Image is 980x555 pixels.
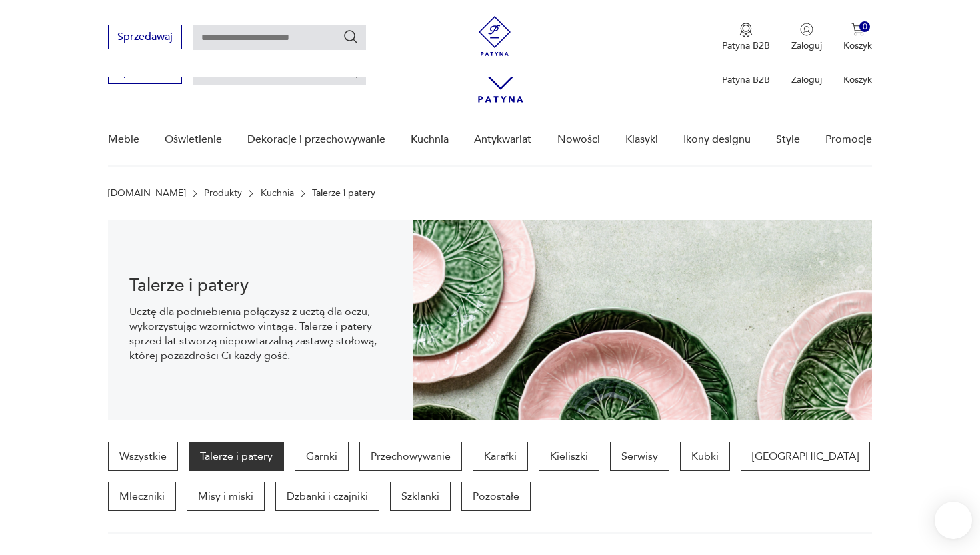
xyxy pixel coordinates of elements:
[843,73,872,86] p: Koszyk
[204,188,242,199] a: Produkty
[741,442,870,471] a: [GEOGRAPHIC_DATA]
[935,502,972,539] iframe: Smartsupp widget button
[722,23,770,52] button: Patyna B2B
[776,114,800,165] a: Style
[108,442,178,471] a: Wszystkie
[843,23,872,52] button: 0Koszyk
[187,482,265,511] a: Misy i miski
[843,39,872,52] p: Koszyk
[108,25,182,49] button: Sprzedawaj
[825,114,872,165] a: Promocje
[722,39,770,52] p: Patyna B2B
[390,482,451,511] a: Szklanki
[851,23,865,36] img: Ikona koszyka
[295,442,349,471] a: Garnki
[461,482,531,511] a: Pozostałe
[791,39,822,52] p: Zaloguj
[791,73,822,86] p: Zaloguj
[108,114,139,165] a: Meble
[557,114,600,165] a: Nowości
[343,29,359,45] button: Szukaj
[625,114,658,165] a: Klasyki
[108,68,182,77] a: Sprzedawaj
[165,114,222,165] a: Oświetlenie
[800,23,813,36] img: Ikonka użytkownika
[189,442,284,471] a: Talerze i patery
[129,277,393,294] h1: Talerze i patery
[312,188,375,199] p: Talerze i patery
[539,442,599,471] a: Kieliszki
[108,33,182,43] a: Sprzedawaj
[722,73,770,86] p: Patyna B2B
[413,220,872,420] img: 1ddbec33595ea687024a278317a35c84.jpg
[261,188,294,199] a: Kuchnia
[475,16,515,56] img: Patyna - sklep z meblami i dekoracjami vintage
[683,114,751,165] a: Ikony designu
[108,188,186,199] a: [DOMAIN_NAME]
[859,21,871,33] div: 0
[722,23,770,52] a: Ikona medaluPatyna B2B
[791,23,822,52] button: Zaloguj
[108,482,176,511] a: Mleczniki
[275,482,379,511] a: Dzbanki i czajniki
[680,442,730,471] a: Kubki
[739,23,753,37] img: Ikona medalu
[411,114,449,165] a: Kuchnia
[129,304,393,363] p: Ucztę dla podniebienia połączysz z ucztą dla oczu, wykorzystując wzornictwo vintage. Talerze i pa...
[473,442,528,471] a: Karafki
[247,114,385,165] a: Dekoracje i przechowywanie
[610,442,669,471] a: Serwisy
[359,442,462,471] a: Przechowywanie
[474,114,531,165] a: Antykwariat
